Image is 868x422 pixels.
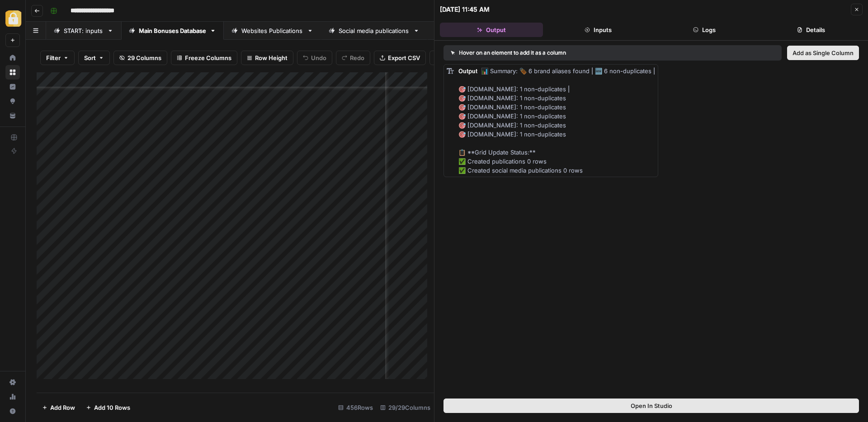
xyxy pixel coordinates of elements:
[37,400,80,415] button: Add Row
[241,51,293,65] button: Row Height
[321,22,427,40] a: Social media publications
[84,53,96,62] span: Sort
[5,389,20,404] a: Usage
[5,94,20,108] a: Opportunities
[631,401,672,410] span: Open In Studio
[443,399,859,413] button: Open In Studio
[374,51,426,65] button: Export CSV
[5,10,22,27] img: Adzz Logo
[94,403,130,412] span: Add 10 Rows
[5,404,20,418] button: Help + Support
[440,5,490,14] div: [DATE] 11:45 AM
[793,48,854,57] span: Add as Single Column
[40,51,75,65] button: Filter
[5,65,20,80] a: Browse
[350,53,364,62] span: Redo
[427,22,552,40] a: another grid: extracted sources
[113,51,167,65] button: 29 Columns
[78,51,110,65] button: Sort
[458,67,477,75] span: Output
[5,51,20,65] a: Home
[377,400,434,415] div: 29/29 Columns
[787,46,859,60] button: Add as Single Column
[5,80,20,94] a: Insights
[80,400,136,415] button: Add 10 Rows
[185,53,231,62] span: Freeze Columns
[121,22,224,40] a: Main Bonuses Database
[297,51,332,65] button: Undo
[458,67,655,174] span: 📊 Summary: 🏷️ 6 brand aliases found | 🆕 6 non-duplicates | 🎯 [DOMAIN_NAME]: 1 non-duplicates | 🎯 ...
[255,53,288,62] span: Row Height
[5,375,20,389] a: Settings
[224,22,321,40] a: Websites Publications
[339,26,410,35] div: Social media publications
[46,22,121,40] a: START: inputs
[440,23,543,37] button: Output
[241,26,303,35] div: Websites Publications
[653,23,756,37] button: Logs
[5,108,20,123] a: Your Data
[64,26,104,35] div: START: inputs
[127,53,161,62] span: 29 Columns
[139,26,206,35] div: Main Bonuses Database
[547,23,650,37] button: Inputs
[335,400,377,415] div: 456 Rows
[50,403,75,412] span: Add Row
[171,51,237,65] button: Freeze Columns
[759,23,863,37] button: Details
[311,53,326,62] span: Undo
[5,7,20,30] button: Workspace: Adzz
[388,53,420,62] span: Export CSV
[46,53,61,62] span: Filter
[336,51,370,65] button: Redo
[451,49,670,57] div: Hover on an element to add it as a column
